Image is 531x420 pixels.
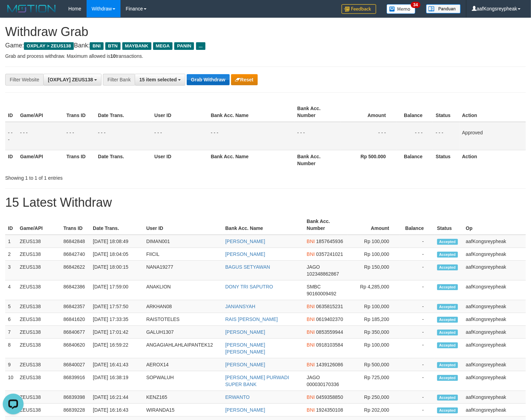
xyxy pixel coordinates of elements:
[463,261,526,280] td: aafKongsreypheak
[61,371,90,391] td: 86839916
[90,215,143,235] th: Date Trans.
[225,329,265,335] a: [PERSON_NAME]
[95,150,152,170] th: Date Trans.
[387,4,416,14] img: Button%20Memo.svg
[348,313,400,326] td: Rp 185,200
[307,394,315,400] span: BNI
[307,407,315,413] span: BNI
[426,4,461,14] img: panduan.png
[225,342,265,355] a: [PERSON_NAME] [PERSON_NAME]
[61,300,90,313] td: 86842357
[348,371,400,391] td: Rp 725,000
[307,271,339,277] span: Copy 102348862867 to clipboard
[196,42,205,50] span: ...
[225,284,273,289] a: DONY TRI SAPUTRO
[463,248,526,261] td: aafKongsreypheak
[61,358,90,371] td: 86840027
[64,150,95,170] th: Trans ID
[90,391,143,404] td: [DATE] 16:21:44
[463,326,526,339] td: aafKongsreypheak
[174,42,194,50] span: PANIN
[61,326,90,339] td: 86840677
[463,391,526,404] td: aafKongsreypheak
[348,404,400,417] td: Rp 202,000
[143,300,222,313] td: ARKHAN08
[348,248,400,261] td: Rp 100,000
[459,122,526,150] td: Approved
[307,239,315,244] span: BNI
[307,284,321,289] span: SMBC
[225,375,289,387] a: [PERSON_NAME] PURWADI SUPER BANK
[225,394,250,400] a: ERWANTO
[307,291,337,296] span: Copy 90160009492 to clipboard
[90,326,143,339] td: [DATE] 17:01:42
[139,77,177,82] span: 15 item selected
[437,252,458,258] span: Accepted
[110,53,116,59] strong: 10
[5,196,526,209] h1: 15 Latest Withdraw
[24,42,74,50] span: OXPLAY > ZEUS138
[103,74,135,86] div: Filter Bank
[348,339,400,358] td: Rp 100,000
[143,339,222,358] td: ANGAGIAHLAHLAIPANTEK12
[5,248,17,261] td: 2
[61,215,90,235] th: Trans ID
[307,362,315,367] span: BNI
[437,330,458,336] span: Accepted
[17,371,61,391] td: ZEUS138
[143,261,222,280] td: NANA19277
[459,102,526,122] th: Action
[294,102,341,122] th: Bank Acc. Number
[5,3,58,14] img: MOTION_logo.png
[5,172,216,181] div: Showing 1 to 1 of 1 entries
[307,382,339,387] span: Copy 000030170336 to clipboard
[208,102,295,122] th: Bank Acc. Name
[95,122,152,150] td: - - -
[5,261,17,280] td: 3
[463,313,526,326] td: aafKongsreypheak
[152,102,208,122] th: User ID
[90,280,143,300] td: [DATE] 17:59:00
[17,339,61,358] td: ZEUS138
[307,375,320,380] span: JAGO
[307,316,315,322] span: BNI
[5,235,17,248] td: 1
[64,102,95,122] th: Trans ID
[396,102,433,122] th: Balance
[143,235,222,248] td: DIMAN001
[400,261,434,280] td: -
[5,53,526,60] p: Grab and process withdraw. Maximum allowed is transactions.
[437,395,458,401] span: Accepted
[95,102,152,122] th: Date Trans.
[43,74,101,86] button: [OXPLAY] ZEUS138
[208,122,295,150] td: - - -
[17,391,61,404] td: ZEUS138
[400,326,434,339] td: -
[3,3,24,24] button: Open LiveChat chat widget
[348,261,400,280] td: Rp 150,000
[463,358,526,371] td: aafKongsreypheak
[437,304,458,310] span: Accepted
[348,358,400,371] td: Rp 500,000
[316,316,343,322] span: Copy 0619402370 to clipboard
[143,248,222,261] td: FIICIL
[437,375,458,381] span: Accepted
[17,122,64,150] td: - - -
[143,326,222,339] td: GALUH1307
[459,150,526,170] th: Action
[61,248,90,261] td: 86842740
[105,42,121,50] span: BTN
[5,371,17,391] td: 10
[400,339,434,358] td: -
[17,300,61,313] td: ZEUS138
[463,339,526,358] td: aafKongsreypheak
[400,215,434,235] th: Balance
[17,235,61,248] td: ZEUS138
[463,235,526,248] td: aafKongsreypheak
[411,2,420,8] span: 34
[90,371,143,391] td: [DATE] 16:38:19
[5,280,17,300] td: 4
[437,408,458,413] span: Accepted
[348,391,400,404] td: Rp 250,000
[225,407,265,413] a: [PERSON_NAME]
